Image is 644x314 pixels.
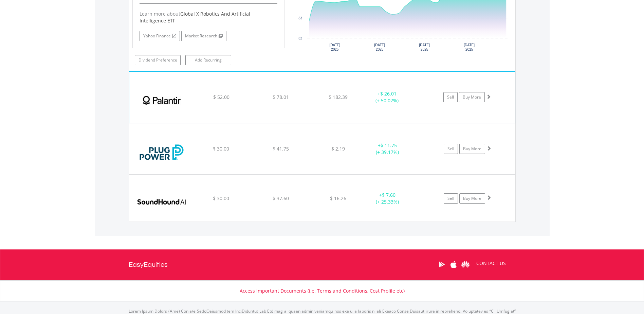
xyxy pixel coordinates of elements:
a: CONTACT US [472,254,511,273]
span: $ 7.60 [382,192,395,198]
span: $ 30.00 [213,145,229,152]
text: [DATE] 2025 [464,43,475,51]
a: Sell [443,92,458,102]
a: Buy More [459,193,485,204]
span: $ 182.39 [329,94,348,100]
a: Buy More [459,92,485,102]
a: Buy More [459,144,485,154]
span: $ 37.60 [273,195,289,202]
a: Google Play [436,254,448,275]
text: [DATE] 2025 [419,43,430,51]
a: Apple [448,254,460,275]
span: $ 78.01 [273,94,289,100]
a: Sell [444,193,458,204]
span: $ 52.00 [213,94,229,100]
span: $ 11.75 [381,142,397,149]
span: Global X Robotics And Artificial Intelligence ETF [140,11,250,24]
span: $ 2.19 [331,145,345,152]
span: $ 30.00 [213,195,229,202]
text: 33 [298,16,302,20]
div: + (+ 39.17%) [362,142,413,156]
text: 32 [298,36,302,40]
div: Learn more about [140,11,277,24]
a: Sell [444,144,458,154]
img: EQU.US.SOUN.png [132,184,191,220]
span: $ 26.01 [380,90,397,97]
a: Yahoo Finance [140,31,180,41]
div: + (+ 25.33%) [362,192,413,205]
a: Dividend Preference [135,55,181,65]
img: EQU.US.PLTR.png [133,80,191,121]
a: Huawei [460,254,472,275]
a: EasyEquities [129,249,168,280]
text: [DATE] 2025 [329,43,340,51]
text: [DATE] 2025 [374,43,385,51]
span: $ 41.75 [273,145,289,152]
img: EQU.US.PLUG.png [132,132,191,173]
div: + (+ 50.02%) [362,90,412,104]
a: Add Recurring [185,55,231,65]
a: Access Important Documents (i.e. Terms and Conditions, Cost Profile etc) [240,287,405,294]
a: Market Research [181,31,226,41]
span: $ 16.26 [330,195,346,202]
